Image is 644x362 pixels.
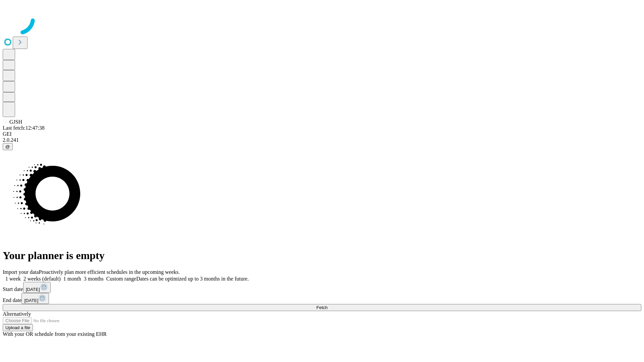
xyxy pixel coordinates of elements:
[3,143,13,150] button: @
[136,276,249,282] span: Dates can be optimized up to 3 months in the future.
[3,324,33,331] button: Upload a file
[3,125,45,131] span: Last fetch: 12:47:38
[3,282,641,293] div: Start date
[3,131,641,137] div: GEI
[3,269,39,275] span: Import your data
[39,269,180,275] span: Proactively plan more efficient schedules in the upcoming weeks.
[3,304,641,311] button: Fetch
[3,137,641,143] div: 2.0.241
[5,276,21,282] span: 1 week
[84,276,104,282] span: 3 months
[3,293,641,304] div: End date
[24,298,38,303] span: [DATE]
[106,276,136,282] span: Custom range
[316,305,327,310] span: Fetch
[3,311,31,317] span: Alternatively
[21,293,49,304] button: [DATE]
[26,287,40,292] span: [DATE]
[23,276,61,282] span: 2 weeks (default)
[5,144,10,149] span: @
[63,276,81,282] span: 1 month
[9,119,22,125] span: GJSH
[23,282,51,293] button: [DATE]
[3,249,641,262] h1: Your planner is empty
[3,331,107,337] span: With your OR schedule from your existing EHR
